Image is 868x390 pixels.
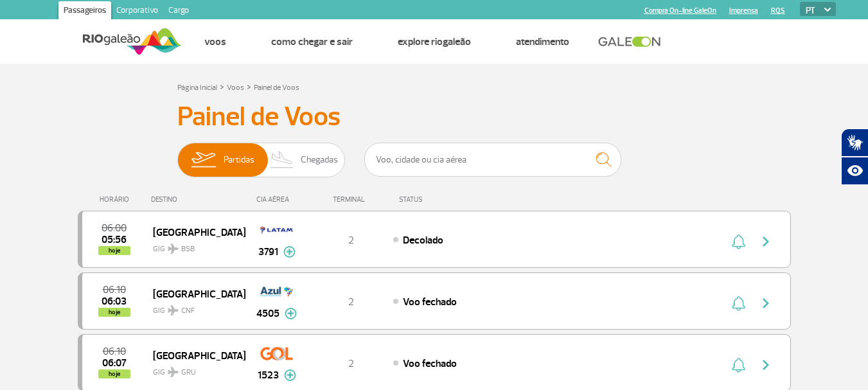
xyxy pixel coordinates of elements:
[398,35,471,48] a: Explore RIOgaleão
[285,308,297,319] img: mais-info-painel-voo.svg
[348,357,354,370] span: 2
[301,143,338,177] span: Chegadas
[271,35,353,48] a: Como chegar e sair
[98,308,130,317] span: hoje
[58,1,111,22] a: Passageiros
[183,143,224,177] img: slider-embarque
[102,297,127,306] span: 2025-08-25 06:03:19
[644,6,716,15] a: Compra On-line GaleOn
[284,369,296,381] img: mais-info-painel-voo.svg
[729,6,758,15] a: Imprensa
[153,285,235,302] span: [GEOGRAPHIC_DATA]
[153,224,235,240] span: [GEOGRAPHIC_DATA]
[153,236,235,255] span: GIG
[153,360,235,378] span: GIG
[771,6,785,15] a: RQS
[403,296,457,308] span: Voo fechado
[348,296,354,308] span: 2
[177,101,691,133] h3: Painel de Voos
[163,1,194,22] a: Cargo
[102,359,127,368] span: 2025-08-25 06:07:06
[516,35,569,48] a: Atendimento
[181,305,195,317] span: CNF
[254,83,299,93] a: Painel de Voos
[204,35,226,48] a: Voos
[758,234,774,249] img: seta-direita-painel-voo.svg
[227,83,244,93] a: Voos
[841,129,868,157] button: Abrir tradutor de língua de sinais.
[153,298,235,317] span: GIG
[732,234,745,249] img: sino-painel-voo.svg
[102,224,127,233] span: 2025-08-25 06:00:00
[111,1,163,22] a: Corporativo
[247,79,251,94] a: >
[732,357,745,373] img: sino-painel-voo.svg
[220,79,224,94] a: >
[224,143,254,177] span: Partidas
[168,367,179,377] img: destiny_airplane.svg
[403,234,443,247] span: Decolado
[732,296,745,311] img: sino-painel-voo.svg
[102,235,127,244] span: 2025-08-25 05:56:00
[103,347,126,356] span: 2025-08-25 06:10:00
[168,244,179,254] img: destiny_airplane.svg
[841,129,868,185] div: Plugin de acessibilidade da Hand Talk.
[758,357,774,373] img: seta-direita-painel-voo.svg
[153,347,235,364] span: [GEOGRAPHIC_DATA]
[151,195,245,204] div: DESTINO
[258,368,279,383] span: 1523
[256,306,279,321] span: 4505
[841,157,868,185] button: Abrir recursos assistivos.
[758,296,774,311] img: seta-direita-painel-voo.svg
[98,369,130,378] span: hoje
[364,143,621,177] input: Voo, cidade ou cia aérea
[168,305,179,315] img: destiny_airplane.svg
[258,244,278,260] span: 3791
[283,246,296,258] img: mais-info-painel-voo.svg
[263,143,301,177] img: slider-desembarque
[393,195,497,204] div: STATUS
[181,367,196,378] span: GRU
[98,246,130,255] span: hoje
[245,195,309,204] div: CIA AÉREA
[177,83,217,93] a: Página Inicial
[403,357,457,370] span: Voo fechado
[181,244,195,255] span: BSB
[82,195,152,204] div: HORÁRIO
[103,285,126,294] span: 2025-08-25 06:10:00
[348,234,354,247] span: 2
[309,195,393,204] div: TERMINAL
